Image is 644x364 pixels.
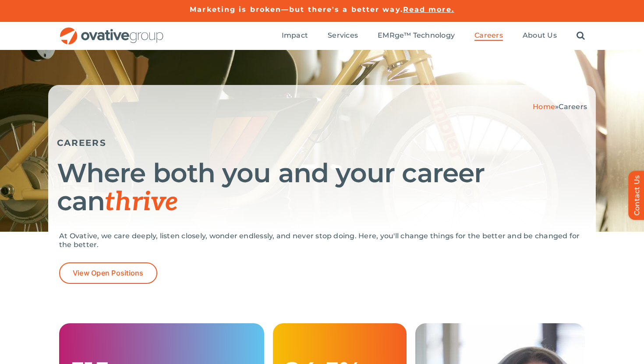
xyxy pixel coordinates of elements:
[533,102,555,111] a: Home
[57,138,587,148] h5: CAREERS
[378,31,455,41] a: EMRge™ Technology
[59,26,164,35] a: OG_Full_horizontal_RGB
[282,22,585,50] nav: Menu
[577,31,585,41] a: Search
[474,31,503,40] span: Careers
[105,187,178,218] span: thrive
[403,5,454,14] a: Read more.
[282,31,308,40] span: Impact
[282,31,308,41] a: Impact
[59,232,585,249] p: At Ovative, we care deeply, listen closely, wonder endlessly, and never stop doing. Here, you'll ...
[533,102,587,111] span: »
[474,31,503,41] a: Careers
[59,262,157,284] a: View Open Positions
[328,31,358,40] span: Services
[190,5,403,14] a: Marketing is broken—but there's a better way.
[559,102,587,111] span: Careers
[73,269,144,277] span: View Open Positions
[378,31,455,40] span: EMRge™ Technology
[523,31,557,41] a: About Us
[523,31,557,40] span: About Us
[328,31,358,41] a: Services
[57,159,587,216] h1: Where both you and your career can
